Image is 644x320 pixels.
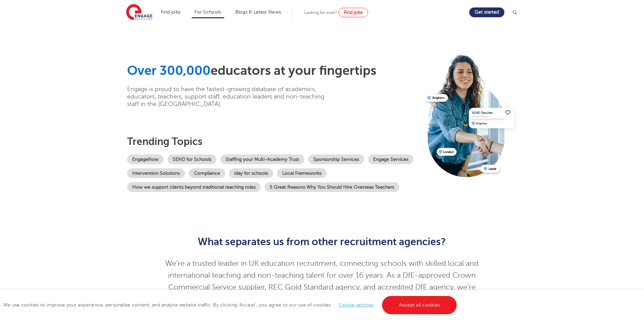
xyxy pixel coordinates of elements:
p: Engage is proud to have the fastest-growing database of academics, educators, teachers, support s... [127,85,335,108]
p: We’re a trusted leader in UK education recruitment, connecting schools with skilled local and int... [156,258,488,305]
a: For Schools [194,9,221,15]
a: Blogs & Latest News [235,9,281,15]
h2: What separates us from other recruitment agencies? [156,236,488,248]
a: Staffing your Multi-Academy Trust [220,154,304,164]
h3: Trending topics [127,135,421,148]
a: Local Frameworks [277,168,327,178]
a: iday for schools [229,168,273,178]
a: 5 Great Reasons Why You Should Hire Overseas Teachers [265,182,399,192]
a: Find jobs [161,9,181,15]
a: Sponsorship Services [308,154,364,164]
a: SEND for Schools [168,154,216,164]
a: Cookie settings [339,302,374,307]
span: We use cookies to improve your experience, personalise content, and analyse website traffic. By c... [3,302,458,307]
a: How we support clients beyond traditional teaching roles [127,182,261,192]
span: Find jobs [344,10,363,15]
a: Find jobs [338,8,368,17]
a: EngageNow [127,154,164,164]
img: Engage Education [126,4,152,21]
span: Looking for work? [304,10,337,15]
a: Engage Services [368,154,413,164]
a: Intervention Solutions [127,168,185,178]
a: Accept all cookies [382,296,457,314]
a: Get started [469,7,504,17]
h1: educators at your fingertips [127,63,421,79]
span: Over 300,000 [127,63,211,78]
a: Compliance [189,168,225,178]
